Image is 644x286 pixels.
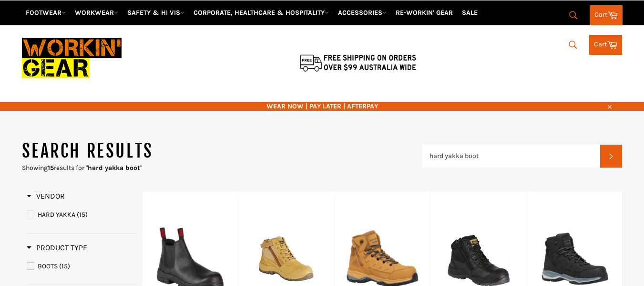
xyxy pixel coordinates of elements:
span: (15) [77,211,88,219]
a: WORKWEAR [71,4,122,21]
a: BOOTS [27,261,137,272]
a: Cart [590,5,623,25]
strong: hard yakka boot [88,164,140,172]
a: SAFETY & HI VIS [123,4,188,21]
p: Showing results for " " [22,163,422,172]
a: RE-WORKIN' GEAR [392,4,457,21]
span: HARD YAKKA [38,211,75,219]
span: Product Type [27,243,87,252]
span: BOOTS [38,262,58,270]
span: Vendor [27,191,65,201]
a: Cart [589,35,622,55]
h1: Search results [22,139,422,163]
a: HARD YAKKA [27,210,137,220]
span: (15) [59,262,70,270]
a: SALE [458,4,481,21]
h3: Product Type [27,243,87,253]
h3: Vendor [27,191,65,201]
a: FOOTWEAR [22,4,70,21]
strong: 15 [48,164,54,172]
a: CORPORATE, HEALTHCARE & HOSPITALITY [190,4,333,21]
a: ACCESSORIES [334,4,390,21]
img: Flat $9.95 shipping Australia wide [298,53,418,73]
img: Workin Gear leaders in Workwear, Safety Boots, PPE, Uniforms. Australia's No.1 in Workwear [22,31,122,85]
span: WEAR NOW | PAY LATER | AFTERPAY [22,102,623,111]
input: Search [422,145,601,168]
